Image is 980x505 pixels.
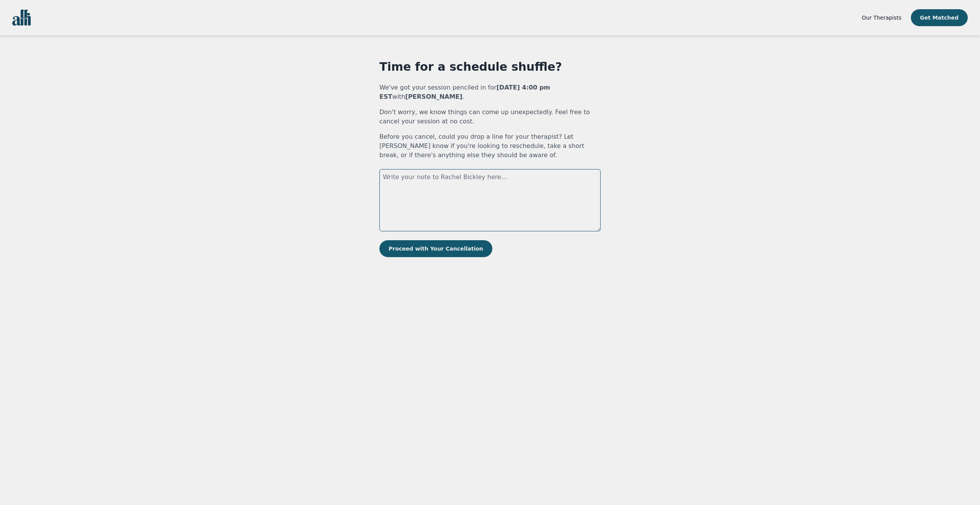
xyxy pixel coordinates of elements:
a: Our Therapists [862,13,901,22]
p: Don't worry, we know things can come up unexpectedly. Feel free to cancel your session at no cost. [379,108,601,126]
button: Proceed with Your Cancellation [379,240,492,257]
p: We've got your session penciled in for with . [379,83,601,101]
b: [PERSON_NAME] [405,93,462,100]
p: Before you cancel, could you drop a line for your therapist? Let [PERSON_NAME] know if you're loo... [379,132,601,160]
h1: Time for a schedule shuffle? [379,60,601,74]
img: alli logo [12,10,31,26]
span: Our Therapists [862,15,901,21]
button: Get Matched [911,9,968,26]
